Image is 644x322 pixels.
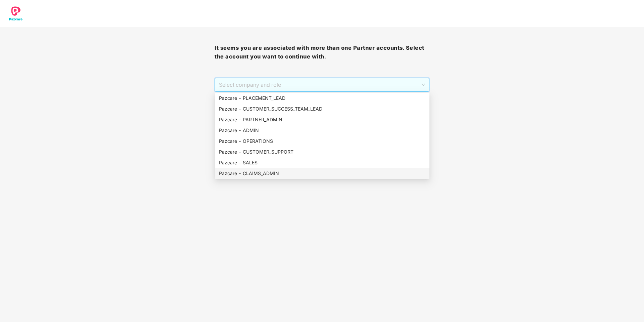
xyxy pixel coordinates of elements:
[215,168,429,179] div: Pazcare - CLAIMS_ADMIN
[219,127,425,134] div: Pazcare - ADMIN
[215,114,429,125] div: Pazcare - PARTNER_ADMIN
[219,78,425,91] span: Select company and role
[219,105,425,113] div: Pazcare - CUSTOMER_SUCCESS_TEAM_LEAD
[215,104,429,114] div: Pazcare - CUSTOMER_SUCCESS_TEAM_LEAD
[215,136,429,147] div: Pazcare - OPERATIONS
[219,137,425,145] div: Pazcare - OPERATIONS
[219,148,425,156] div: Pazcare - CUSTOMER_SUPPORT
[215,93,429,104] div: Pazcare - PLACEMENT_LEAD
[219,170,425,177] div: Pazcare - CLAIMS_ADMIN
[215,147,429,157] div: Pazcare - CUSTOMER_SUPPORT
[219,94,425,102] div: Pazcare - PLACEMENT_LEAD
[215,125,429,136] div: Pazcare - ADMIN
[219,116,425,123] div: Pazcare - PARTNER_ADMIN
[215,157,429,168] div: Pazcare - SALES
[215,44,429,61] h3: It seems you are associated with more than one Partner accounts. Select the account you want to c...
[219,159,425,166] div: Pazcare - SALES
